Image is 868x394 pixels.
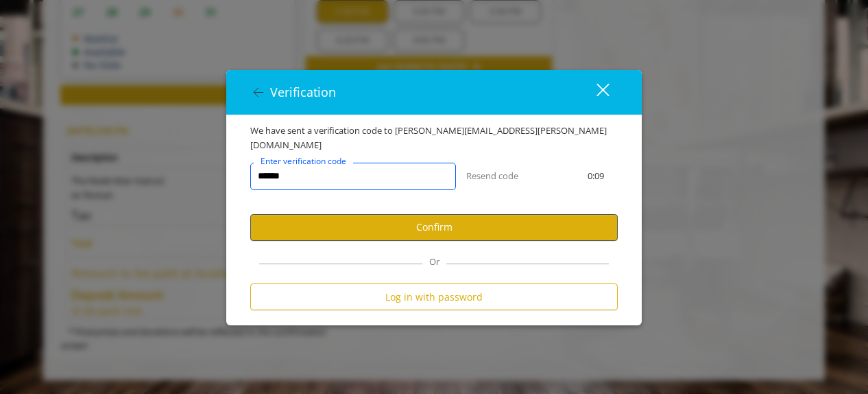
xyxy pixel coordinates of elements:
[250,214,618,241] button: Confirm
[240,124,628,152] div: We have sent a verification code to [PERSON_NAME][EMAIL_ADDRESS][PERSON_NAME][DOMAIN_NAME]
[250,163,456,190] input: verificationCodeText
[564,169,628,183] div: 0:09
[422,255,446,268] span: Or
[270,84,336,100] span: Verification
[571,78,618,106] button: close dialog
[466,169,518,183] button: Resend code
[581,82,608,103] div: close dialog
[250,283,618,310] button: Log in with password
[254,154,353,167] label: Enter verification code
